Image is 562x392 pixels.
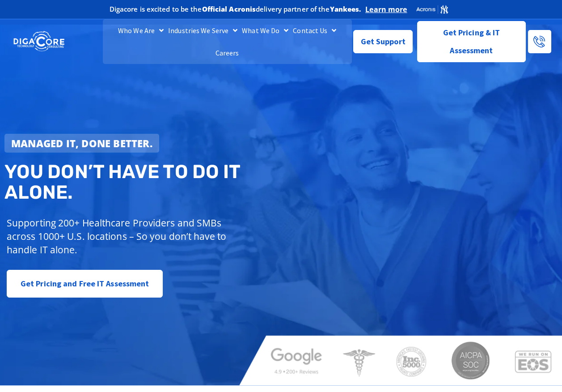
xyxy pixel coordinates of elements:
h2: You don’t have to do IT alone. [4,162,287,203]
b: Yankees. [330,4,361,13]
a: Get Pricing and Free IT Assessment [7,270,163,298]
strong: Managed IT, done better. [11,136,152,150]
a: Learn more [365,5,407,14]
span: Get Pricing & IT Assessment [424,24,519,60]
a: Careers [213,42,241,64]
a: Managed IT, done better. [4,134,159,153]
img: DigaCore Technology Consulting [13,30,64,52]
a: Who We Are [116,19,166,42]
p: Supporting 200+ Healthcare Providers and SMBs across 1000+ U.S. locations – So you don’t have to ... [7,216,236,256]
a: What We Do [240,19,291,42]
a: Industries We Serve [166,19,240,42]
a: Get Support [353,30,413,53]
nav: Menu [103,19,352,64]
b: Official Acronis [202,4,256,13]
h2: Digacore is excited to be the delivery partner of the [110,6,361,13]
span: Get Support [361,33,406,51]
img: Acronis [416,4,449,14]
a: Contact Us [291,19,338,42]
a: Get Pricing & IT Assessment [417,21,526,62]
span: Get Pricing and Free IT Assessment [21,275,149,293]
